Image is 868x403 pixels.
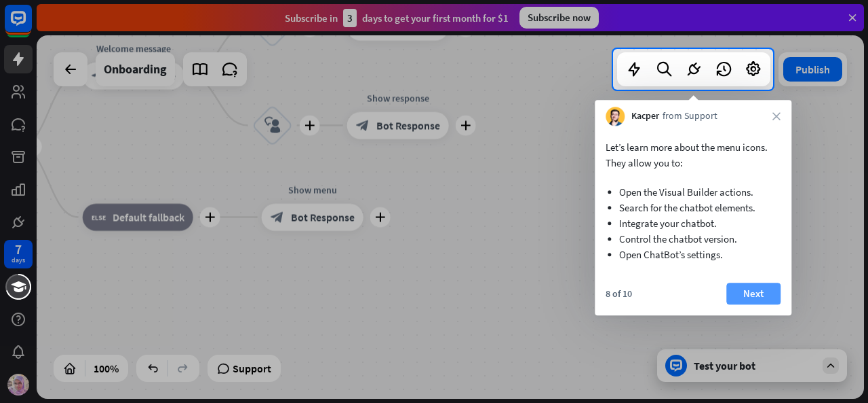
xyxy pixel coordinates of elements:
li: Open ChatBot’s settings. [619,247,767,262]
p: Let’s learn more about the menu icons. They allow you to: [606,139,781,171]
i: close [772,112,781,120]
span: Kacper [631,110,659,124]
li: Open the Visual Builder actions. [619,184,767,200]
li: Integrate your chatbot. [619,215,767,231]
li: Search for the chatbot elements. [619,200,767,215]
span: from Support [663,110,717,124]
button: Next [726,283,781,304]
li: Control the chatbot version. [619,231,767,247]
button: Open LiveChat chat widget [11,5,52,46]
div: 8 of 10 [606,287,632,300]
